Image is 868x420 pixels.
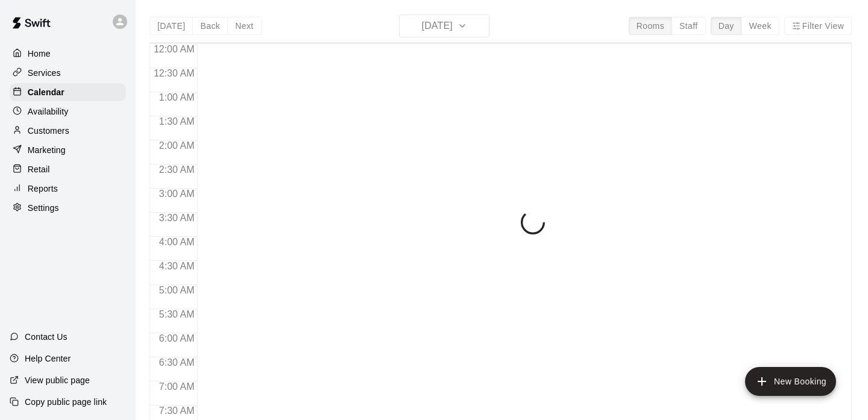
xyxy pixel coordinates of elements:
a: Settings [10,199,126,217]
p: Copy public page link [25,396,107,408]
a: Customers [10,122,126,140]
p: Customers [28,125,69,137]
p: Help Center [25,353,71,365]
p: View public page [25,374,90,386]
a: Retail [10,160,126,178]
p: Contact Us [25,331,68,343]
p: Availability [28,105,69,118]
span: 3:00 AM [156,189,198,199]
span: 2:00 AM [156,140,198,151]
span: 1:30 AM [156,116,198,127]
span: 7:00 AM [156,381,198,392]
span: 6:00 AM [156,333,198,343]
span: 4:00 AM [156,237,198,247]
a: Reports [10,180,126,198]
p: Reports [28,183,58,195]
span: 3:30 AM [156,213,198,223]
a: Marketing [10,141,126,159]
span: 6:30 AM [156,357,198,368]
span: 5:30 AM [156,309,198,319]
span: 12:00 AM [151,44,198,54]
p: Marketing [28,144,66,156]
span: 4:30 AM [156,261,198,271]
a: Services [10,64,126,82]
a: Home [10,45,126,63]
a: Calendar [10,83,126,101]
span: 1:00 AM [156,92,198,102]
p: Calendar [28,86,64,98]
a: Availability [10,102,126,121]
p: Services [28,67,61,79]
span: 12:30 AM [151,68,198,78]
button: add [745,367,836,396]
span: 5:00 AM [156,285,198,295]
p: Settings [28,202,59,214]
p: Retail [28,163,50,175]
span: 2:30 AM [156,165,198,175]
span: 7:30 AM [156,406,198,416]
p: Home [28,48,51,60]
